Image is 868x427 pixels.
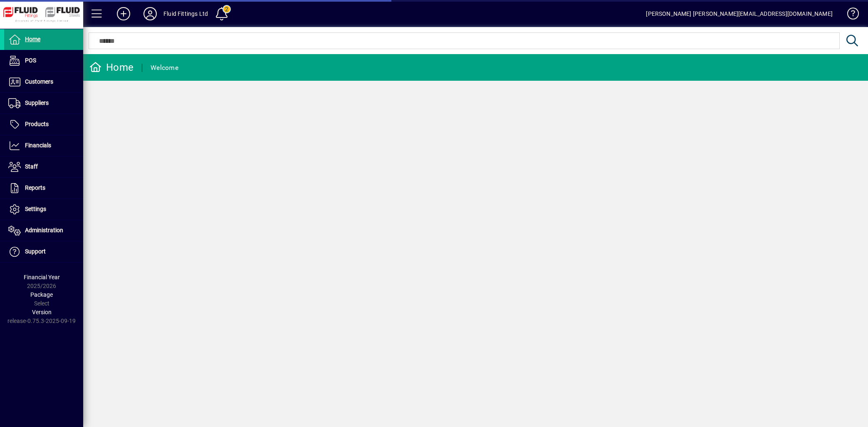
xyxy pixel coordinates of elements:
span: Suppliers [25,99,49,106]
span: Package [30,291,53,298]
span: Support [25,248,46,255]
a: POS [4,50,83,71]
button: Add [110,6,137,21]
span: Administration [25,227,63,233]
a: Administration [4,220,83,241]
span: Home [25,36,40,42]
span: POS [25,57,36,64]
div: [PERSON_NAME] [PERSON_NAME][EMAIL_ADDRESS][DOMAIN_NAME] [646,7,833,20]
span: Settings [25,206,46,212]
div: Fluid Fittings Ltd [163,7,208,20]
span: Reports [25,184,45,191]
div: Welcome [151,61,178,74]
a: Products [4,114,83,135]
span: Customers [25,78,53,85]
span: Version [32,309,52,315]
button: Profile [137,6,163,21]
span: Financials [25,142,51,149]
a: Staff [4,156,83,177]
span: Products [25,121,49,127]
a: Support [4,241,83,262]
span: Financial Year [24,274,60,281]
a: Settings [4,199,83,220]
a: Knowledge Base [841,2,858,29]
a: Reports [4,178,83,199]
span: Staff [25,163,38,170]
div: Home [89,61,134,74]
a: Financials [4,135,83,156]
a: Customers [4,72,83,92]
a: Suppliers [4,93,83,114]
